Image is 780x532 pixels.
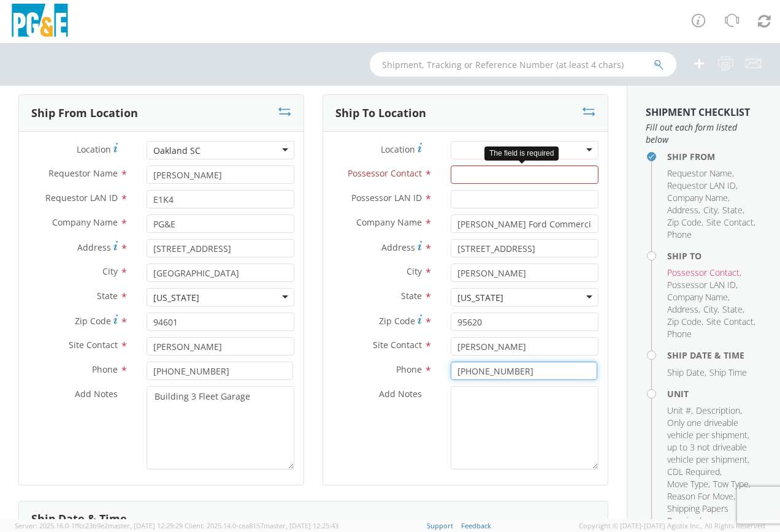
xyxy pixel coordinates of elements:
[703,204,719,216] li: ,
[52,216,118,228] span: Company Name
[667,267,741,279] li: ,
[722,303,744,316] li: ,
[667,478,708,490] span: Move Type
[373,339,422,351] span: Site Contact
[667,192,728,203] span: Company Name
[667,351,762,360] h4: Ship Date & Time
[102,265,118,277] span: City
[356,216,422,228] span: Company Name
[667,503,759,527] li: ,
[667,180,738,192] li: ,
[153,145,201,157] div: Oakland SC
[667,316,702,327] span: Zip Code
[108,521,183,530] span: master, [DATE] 12:29:29
[48,167,118,179] span: Requestor Name
[696,405,740,416] span: Description
[92,363,118,375] span: Phone
[9,4,71,40] img: pge-logo-06675f144f4cfa6a6814.png
[379,388,422,400] span: Add Notes
[667,490,735,503] li: ,
[77,241,111,253] span: Address
[75,388,118,400] span: Add Notes
[667,167,732,179] span: Requestor Name
[351,192,422,203] span: Possessor LAN ID
[706,216,755,229] li: ,
[667,216,702,228] span: Zip Code
[667,303,700,316] li: ,
[97,290,118,302] span: State
[696,405,742,417] li: ,
[264,521,338,530] span: master, [DATE] 12:25:43
[667,367,706,379] li: ,
[667,490,733,502] span: Reason For Move
[667,316,703,328] li: ,
[335,107,426,120] h3: Ship To Location
[579,521,765,531] span: Copyright © [DATE]-[DATE] Agistix Inc., All Rights Reserved
[667,291,730,303] li: ,
[667,216,703,229] li: ,
[667,251,762,260] h4: Ship To
[722,204,744,216] li: ,
[646,105,750,119] strong: Shipment Checklist
[667,180,736,191] span: Requestor LAN ID
[706,316,754,327] span: Site Contact
[667,152,762,161] h4: Ship From
[667,367,705,378] span: Ship Date
[401,290,422,302] span: State
[667,405,693,417] li: ,
[153,292,199,304] div: [US_STATE]
[667,204,698,216] span: Address
[45,192,118,203] span: Requestor LAN ID
[703,204,717,216] span: City
[667,267,740,278] span: Possessor Contact
[667,279,738,291] li: ,
[667,167,734,180] li: ,
[667,204,700,216] li: ,
[667,303,698,315] span: Address
[427,521,453,530] a: Support
[75,315,111,327] span: Zip Code
[667,466,722,478] li: ,
[667,417,749,465] span: Only one driveable vehicle per shipment, up to 3 not driveable vehicle per shipment
[713,478,749,490] span: Tow Type
[646,121,762,146] span: Fill out each form listed below
[185,521,338,530] span: Client: 2025.14.0-cea8157
[31,107,138,120] h3: Ship From Location
[396,363,422,375] span: Phone
[667,405,691,416] span: Unit #
[69,339,118,351] span: Site Contact
[667,279,736,291] span: Possessor LAN ID
[709,367,747,378] span: Ship Time
[667,229,692,240] span: Phone
[348,167,422,179] span: Possessor Contact
[667,503,728,526] span: Shipping Papers Required
[703,303,719,316] li: ,
[461,521,491,530] a: Feedback
[667,417,759,466] li: ,
[706,316,755,328] li: ,
[484,146,559,161] div: The field is required
[703,303,717,315] span: City
[457,292,503,304] div: [US_STATE]
[722,303,743,315] span: State
[706,216,754,228] span: Site Contact
[379,315,415,327] span: Zip Code
[667,478,710,490] li: ,
[713,478,751,490] li: ,
[370,52,676,77] input: Shipment, Tracking or Reference Number (at least 4 chars)
[77,143,111,155] span: Location
[31,513,127,525] h3: Ship Date & Time
[15,521,183,530] span: Server: 2025.16.0-1ffcc23b9e2
[667,291,728,303] span: Company Name
[667,328,692,340] span: Phone
[381,241,415,253] span: Address
[381,143,415,155] span: Location
[407,265,422,277] span: City
[667,466,720,477] span: CDL Required
[667,192,730,204] li: ,
[667,389,762,398] h4: Unit
[722,204,743,216] span: State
